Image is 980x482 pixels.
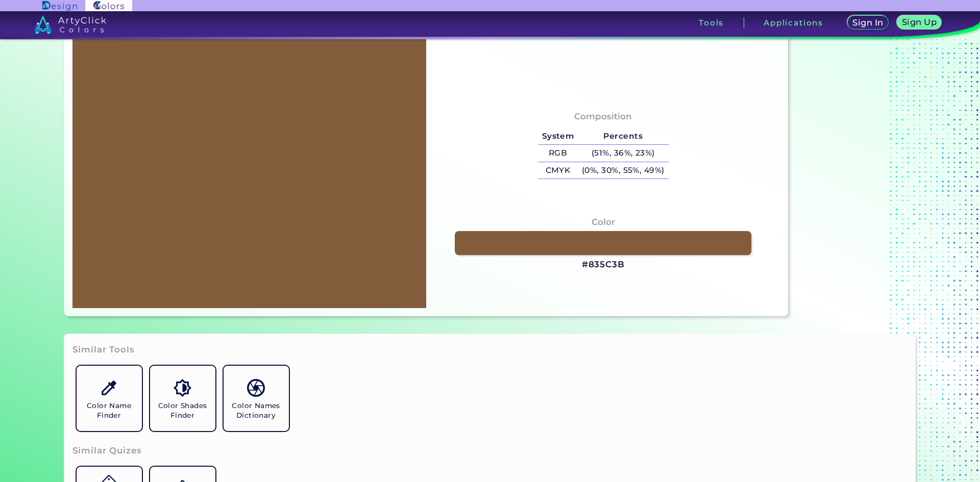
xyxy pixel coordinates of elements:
img: icon_color_names_dictionary.svg [247,379,265,397]
h5: (0%, 30%, 55%, 49%) [578,162,668,179]
a: Sign Up [898,16,940,29]
h5: Color Shades Finder [154,401,211,420]
h3: Tools [699,19,724,27]
h4: Color [592,215,615,230]
img: icon_color_name_finder.svg [100,379,118,397]
a: Color Name Finder [72,362,146,435]
h3: Applications [764,19,823,27]
img: ArtyClick Design logo [42,1,77,11]
h3: Similar Tools [72,344,135,356]
h5: Color Name Finder [81,401,138,420]
h3: #835C3B [582,259,625,271]
h4: Composition [574,109,632,124]
h5: Sign Up [903,18,936,26]
a: Sign In [848,16,887,29]
a: Color Names Dictionary [219,362,293,435]
img: logo_artyclick_colors_white.svg [34,15,106,34]
img: icon_color_shades.svg [174,379,191,397]
h5: System [538,128,578,145]
h5: RGB [538,145,578,162]
h3: Similar Quizes [72,445,142,457]
h5: Color Names Dictionary [228,401,285,420]
h5: Sign In [853,19,882,27]
a: Color Shades Finder [146,362,219,435]
h5: Percents [578,128,668,145]
h5: CMYK [538,162,578,179]
h5: (51%, 36%, 23%) [578,145,668,162]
